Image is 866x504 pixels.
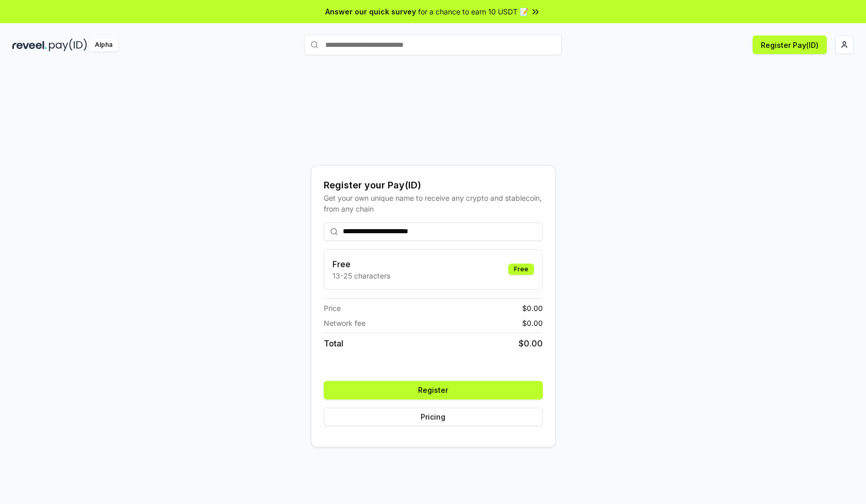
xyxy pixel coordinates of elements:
span: $ 0.00 [522,318,543,328]
div: Register your Pay(ID) [324,178,543,193]
h3: Free [332,258,390,270]
button: Register Pay(ID) [753,36,827,54]
span: Total [324,337,343,350]
p: 13-25 characters [332,270,390,281]
img: reveel_dark [12,39,47,51]
div: Free [508,264,534,275]
button: Register [324,381,543,399]
button: Pricing [324,408,543,426]
div: Get your own unique name to receive any crypto and stablecoin, from any chain [324,193,543,214]
span: for a chance to earn 10 USDT 📝 [418,6,528,17]
div: Alpha [89,39,118,51]
span: $ 0.00 [519,337,543,350]
span: $ 0.00 [522,303,543,314]
img: pay_id [49,39,87,51]
span: Network fee [324,318,365,328]
span: Answer our quick survey [325,6,416,17]
span: Price [324,303,341,314]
